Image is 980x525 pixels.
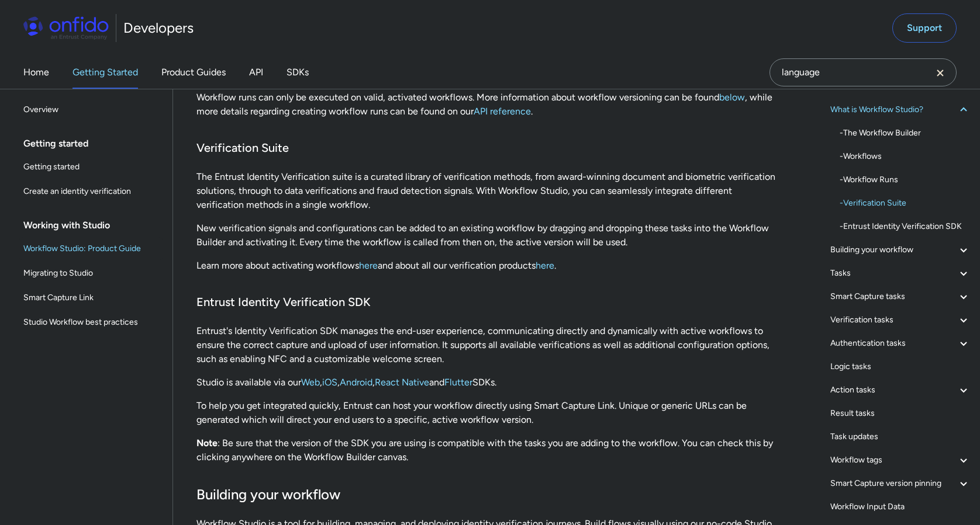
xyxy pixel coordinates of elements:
[196,399,781,427] p: To help you get integrated quickly, Entrust can host your workflow directly using Smart Capture L...
[23,291,158,305] span: Smart Capture Link
[287,56,309,89] a: SDKs
[196,437,218,448] strong: Note
[359,260,378,271] a: here
[161,56,226,89] a: Product Guides
[301,377,320,388] a: Web
[719,92,745,103] a: below
[23,266,158,280] span: Migrating to Studio
[840,149,971,164] a: -Workflows
[19,311,163,334] a: Studio Workflow best practices
[19,98,163,121] a: Overview
[840,126,971,140] a: -The Workflow Builder
[23,16,109,40] img: Onfido Logo
[830,406,971,420] a: Result tasks
[340,377,372,388] a: Android
[830,453,971,467] a: Workflow tags
[23,242,158,256] span: Workflow Studio: Product Guide
[23,160,158,174] span: Getting started
[23,56,49,89] a: Home
[840,126,971,140] div: - The Workflow Builder
[196,221,781,249] p: New verification signals and configurations can be added to an existing workflow by dragging and ...
[19,155,163,179] a: Getting started
[840,173,971,187] a: -Workflow Runs
[23,103,158,117] span: Overview
[23,185,158,199] span: Create an identity verification
[322,377,337,388] a: iOS
[830,500,971,514] a: Workflow Input Data
[830,243,971,257] a: Building your workflow
[840,196,971,210] a: -Verification Suite
[196,91,781,119] p: Workflow runs can only be executed on valid, activated workflows. More information about workflow...
[196,485,781,505] h2: Building your workflow
[840,173,971,187] div: - Workflow Runs
[830,266,971,280] a: Tasks
[123,19,194,37] h1: Developers
[536,260,554,271] a: here
[444,377,472,388] a: Flutter
[19,180,163,203] a: Create an identity verification
[19,286,163,310] a: Smart Capture Link
[196,324,781,366] p: Entrust's Identity Verification SDK manages the end-user experience, communicating directly and d...
[840,196,971,210] div: - Verification Suite
[933,66,947,80] svg: Clear search field button
[196,294,781,312] h3: Entrust Identity Verification SDK
[196,259,781,273] p: Learn more about activating workflows and about all our verification products .
[375,377,429,388] a: React Native
[769,58,957,86] input: Onfido search input field
[830,430,971,444] a: Task updates
[830,290,971,304] a: Smart Capture tasks
[830,313,971,327] a: Verification tasks
[196,376,781,390] p: Studio is available via our , , , and SDKs.
[196,170,781,212] p: The Entrust Identity Verification suite is a curated library of verification methods, from award-...
[23,315,158,329] span: Studio Workflow best practices
[249,56,263,89] a: API
[830,103,971,117] a: What is Workflow Studio?
[19,262,163,285] a: Migrating to Studio
[19,237,163,260] a: Workflow Studio: Product Guide
[196,436,781,464] p: : Be sure that the version of the SDK you are using is compatible with the tasks you are adding t...
[196,140,781,158] h3: Verification Suite
[840,149,971,164] div: - Workflows
[840,220,971,234] a: -Entrust Identity Verification SDK
[23,214,168,237] div: Working with Studio
[73,56,138,89] a: Getting Started
[474,106,531,117] a: API reference
[23,132,168,155] div: Getting started
[830,477,971,491] a: Smart Capture version pinning
[830,336,971,350] a: Authentication tasks
[892,13,957,43] a: Support
[840,220,971,234] div: - Entrust Identity Verification SDK
[830,383,971,397] a: Action tasks
[830,360,971,374] a: Logic tasks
